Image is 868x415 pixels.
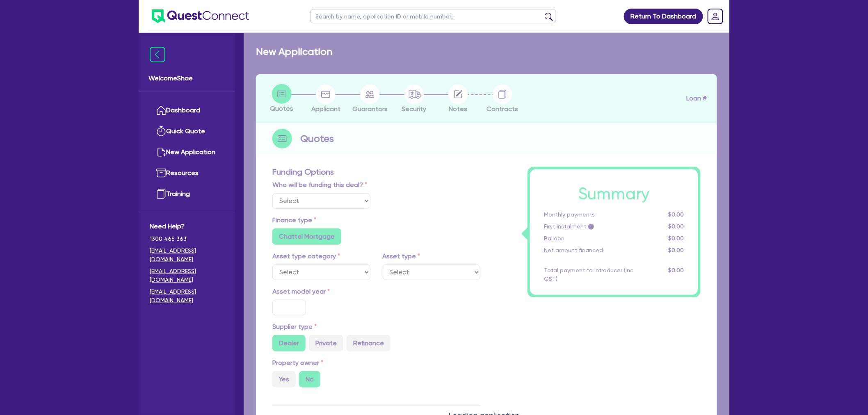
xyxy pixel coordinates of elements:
[150,121,224,142] a: Quick Quote
[156,147,166,157] img: new-application
[152,9,249,23] img: quest-connect-logo-blue
[156,189,166,199] img: training
[150,235,224,243] span: 1300 465 363
[150,221,224,231] span: Need Help?
[310,9,556,23] input: Search by name, application ID or mobile number...
[150,287,224,305] a: [EMAIL_ADDRESS][DOMAIN_NAME]
[150,47,165,62] img: icon-menu-close
[150,100,224,121] a: Dashboard
[156,126,166,136] img: quick-quote
[150,163,224,184] a: Resources
[150,267,224,284] a: [EMAIL_ADDRESS][DOMAIN_NAME]
[705,6,726,27] a: Dropdown toggle
[148,73,225,83] span: Welcome Shae
[624,9,703,24] a: Return To Dashboard
[150,184,224,205] a: Training
[156,168,166,178] img: resources
[150,246,224,264] a: [EMAIL_ADDRESS][DOMAIN_NAME]
[150,142,224,163] a: New Application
